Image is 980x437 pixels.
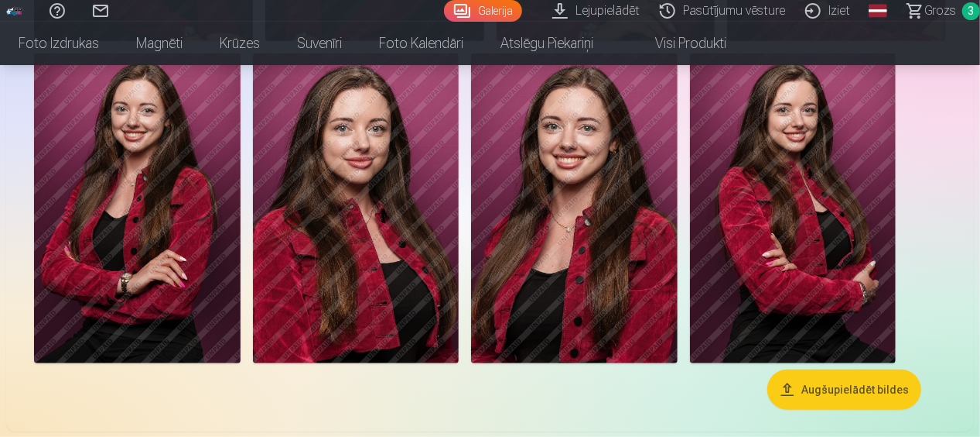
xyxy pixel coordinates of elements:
span: 3 [962,2,980,20]
img: /fa1 [6,6,23,15]
span: Grozs [924,2,956,20]
a: Suvenīri [278,22,360,65]
a: Atslēgu piekariņi [482,22,612,65]
a: Magnēti [118,22,201,65]
button: Augšupielādēt bildes [767,370,921,410]
a: Foto kalendāri [360,22,482,65]
a: Krūzes [201,22,278,65]
a: Visi produkti [612,22,745,65]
